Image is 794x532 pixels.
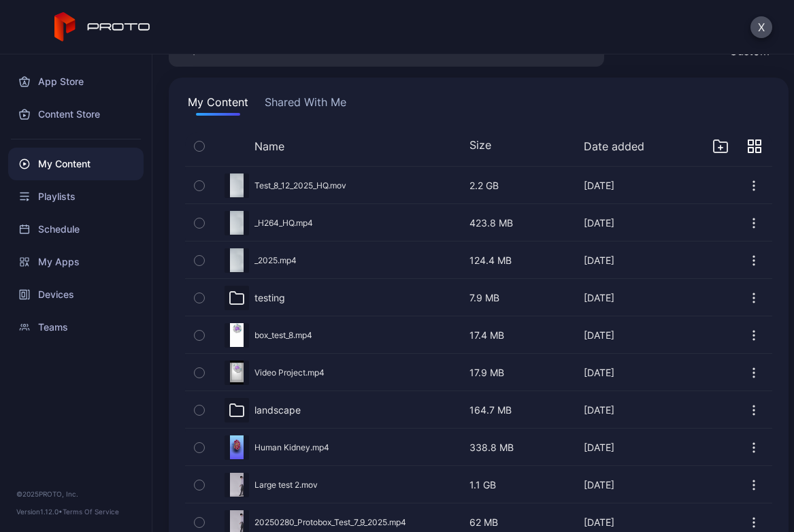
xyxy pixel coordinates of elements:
div: [DATE] [584,404,652,416]
a: My Apps [8,246,144,278]
a: Terms Of Service [63,508,119,516]
a: Schedule [8,213,144,246]
a: Content Store [8,98,144,131]
span: Version 1.12.0 • [16,508,63,516]
button: Date added [584,139,644,153]
div: © 2025 PROTO, Inc. [16,488,135,499]
div: [DATE] [584,292,652,304]
div: 164.7 MB [469,404,524,416]
a: Devices [8,278,144,311]
button: My Content [185,94,251,116]
div: 7.9 MB [469,292,524,304]
a: App Store [8,65,144,98]
button: X [750,16,772,38]
a: Playlists [8,180,144,213]
a: Teams [8,311,144,344]
a: My Content [8,148,144,180]
button: Size [469,138,491,152]
button: Shared With Me [262,94,349,116]
div: testing [254,292,285,304]
div: landscape [254,404,301,416]
button: Name [254,139,284,153]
